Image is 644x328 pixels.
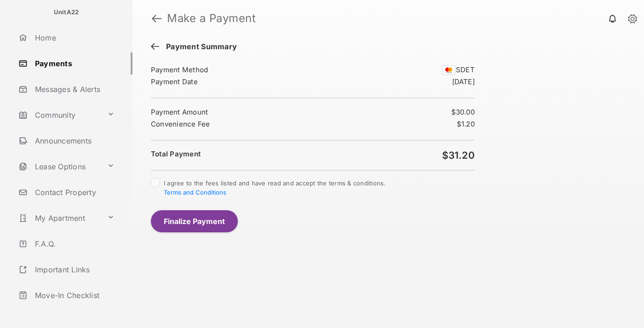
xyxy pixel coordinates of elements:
a: Payments [15,52,132,75]
a: Move-In Checklist [15,284,132,306]
p: UnitA22 [54,8,79,17]
span: Payment Summary [161,42,237,52]
a: Contact Property [15,181,132,203]
a: F.A.Q. [15,233,132,255]
a: Home [15,27,132,49]
button: Finalize Payment [151,210,238,232]
button: I agree to the fees listed and have read and accept the terms & conditions. [164,189,226,196]
span: I agree to the fees listed and have read and accept the terms & conditions. [164,179,386,196]
a: Important Links [15,259,118,281]
a: My Apartment [15,207,103,229]
a: Messages & Alerts [15,78,132,100]
strong: Make a Payment [167,13,256,24]
a: Announcements [15,130,132,152]
a: Community [15,104,103,126]
a: Lease Options [15,155,103,178]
